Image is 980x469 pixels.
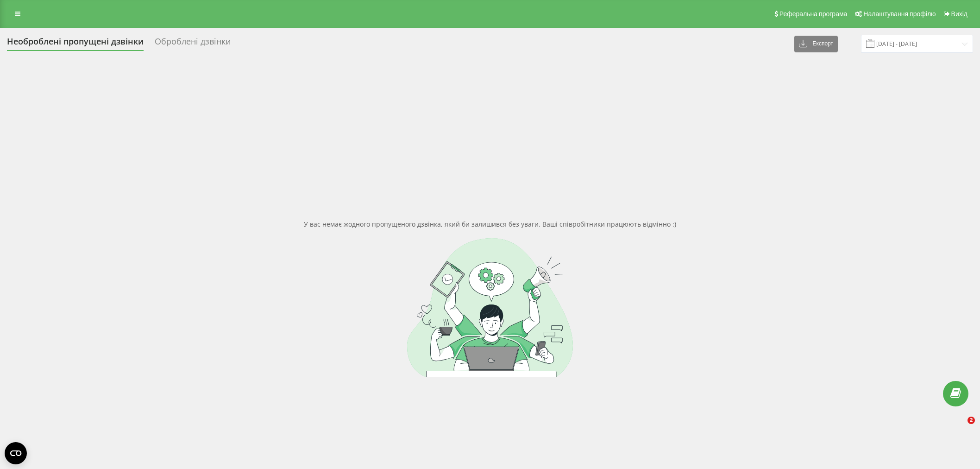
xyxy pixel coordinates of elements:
[7,37,144,51] div: Необроблені пропущені дзвінки
[5,442,27,464] button: Open CMP widget
[155,37,231,51] div: Оброблені дзвінки
[863,10,936,18] span: Налаштування профілю
[949,417,971,439] iframe: Intercom live chat
[951,10,967,18] span: Вихід
[794,36,838,52] button: Експорт
[779,10,848,18] span: Реферальна програма
[967,417,975,424] span: 2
